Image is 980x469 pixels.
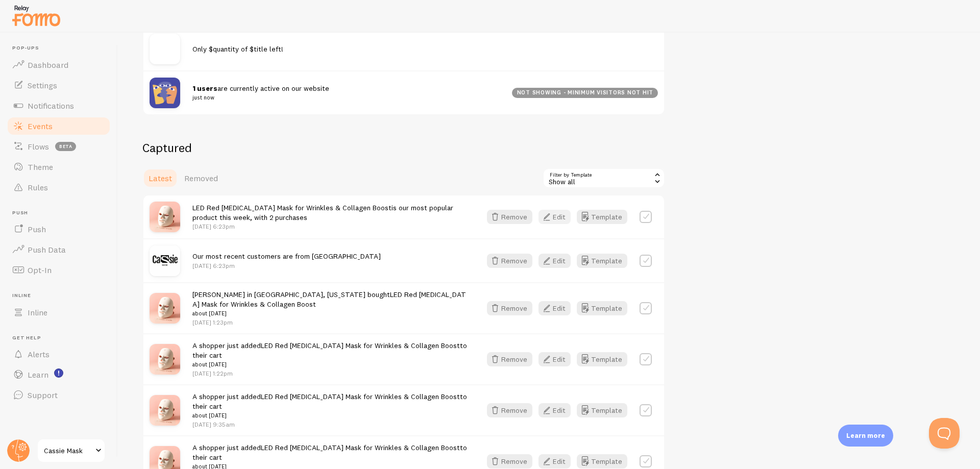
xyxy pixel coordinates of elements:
[6,302,111,323] a: Inline
[192,411,469,420] small: about [DATE]
[846,431,885,440] p: Learn more
[538,210,577,224] a: Edit
[192,369,469,378] p: [DATE] 1:22pm
[6,177,111,198] a: Rules
[6,95,111,116] a: Notifications
[28,162,53,172] span: Theme
[150,78,180,108] img: pageviews.png
[577,301,627,315] button: Template
[28,182,48,192] span: Rules
[538,454,577,468] a: Edit
[28,60,68,70] span: Dashboard
[6,157,111,177] a: Theme
[192,222,453,231] p: [DATE] 6:23pm
[149,173,172,183] span: Latest
[12,292,111,299] span: Inline
[11,3,62,29] img: fomo-relay-logo-orange.svg
[538,352,571,366] button: Edit
[261,392,460,401] a: LED Red [MEDICAL_DATA] Mask for Wrinkles & Collagen Boost
[6,116,111,136] a: Events
[150,202,180,232] img: White_LED_face_mask_on_a_pink_background_with_CASSIEMASK_branding._small.png
[192,341,469,369] span: A shopper just added to their cart
[28,101,74,111] span: Notifications
[192,392,469,421] span: A shopper just added to their cart
[192,360,469,369] small: about [DATE]
[6,239,111,260] a: Push Data
[28,307,47,317] span: Inline
[192,318,469,327] p: [DATE] 1:23pm
[142,168,178,188] a: Latest
[28,80,57,90] span: Settings
[54,368,63,378] svg: <p>Watch New Feature Tutorials!</p>
[6,344,111,364] a: Alerts
[192,420,469,429] p: [DATE] 9:35am
[192,84,217,93] strong: 1 users
[487,454,532,468] button: Remove
[577,254,627,268] a: Template
[28,265,52,275] span: Opt-In
[6,75,111,95] a: Settings
[838,425,893,447] div: Learn more
[538,403,571,417] button: Edit
[28,390,58,400] span: Support
[261,341,460,350] a: LED Red [MEDICAL_DATA] Mask for Wrinkles & Collagen Boost
[192,252,381,261] span: Our most recent customers are from [GEOGRAPHIC_DATA]
[929,418,960,449] iframe: Help Scout Beacon - Open
[192,290,469,318] span: [PERSON_NAME] in [GEOGRAPHIC_DATA], [US_STATE] bought
[28,224,46,234] span: Push
[6,136,111,157] a: Flows beta
[12,210,111,216] span: Push
[192,203,391,212] a: LED Red [MEDICAL_DATA] Mask for Wrinkles & Collagen Boost
[150,395,180,426] img: White_LED_face_mask_on_a_pink_background_with_CASSIEMASK_branding..png
[12,335,111,341] span: Get Help
[150,344,180,375] img: White_LED_face_mask_on_a_pink_background_with_CASSIEMASK_branding..png
[577,454,627,468] button: Template
[538,454,571,468] button: Edit
[577,210,627,224] button: Template
[150,245,180,276] img: VHEWzmExSgSzriwzss8s
[192,203,453,222] span: is our most popular product this week, with 2 purchases
[28,141,49,152] span: Flows
[192,290,466,309] a: LED Red [MEDICAL_DATA] Mask for Wrinkles & Collagen Boost
[150,34,180,64] img: no_image.svg
[192,93,500,102] small: just now
[44,445,92,457] span: Cassie Mask
[178,168,224,188] a: Removed
[6,385,111,405] a: Support
[6,364,111,385] a: Learn
[487,301,532,315] button: Remove
[192,44,283,54] span: Only $quantity of $title left!
[6,219,111,239] a: Push
[28,121,53,131] span: Events
[55,142,76,151] span: beta
[28,349,50,359] span: Alerts
[538,301,577,315] a: Edit
[192,261,381,270] p: [DATE] 6:23pm
[6,55,111,75] a: Dashboard
[142,140,665,156] h2: Captured
[28,244,66,255] span: Push Data
[538,254,577,268] a: Edit
[12,45,111,52] span: Pop-ups
[577,403,627,417] button: Template
[28,369,48,380] span: Learn
[538,210,571,224] button: Edit
[577,352,627,366] button: Template
[6,260,111,280] a: Opt-In
[543,168,665,188] div: Show all
[487,352,532,366] button: Remove
[512,88,658,98] div: not showing - minimum visitors not hit
[538,254,571,268] button: Edit
[37,438,106,463] a: Cassie Mask
[184,173,218,183] span: Removed
[192,84,500,103] span: are currently active on our website
[150,293,180,324] img: White_LED_face_mask_on_a_pink_background_with_CASSIEMASK_branding._small.png
[538,403,577,417] a: Edit
[192,309,469,318] small: about [DATE]
[261,443,460,452] a: LED Red [MEDICAL_DATA] Mask for Wrinkles & Collagen Boost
